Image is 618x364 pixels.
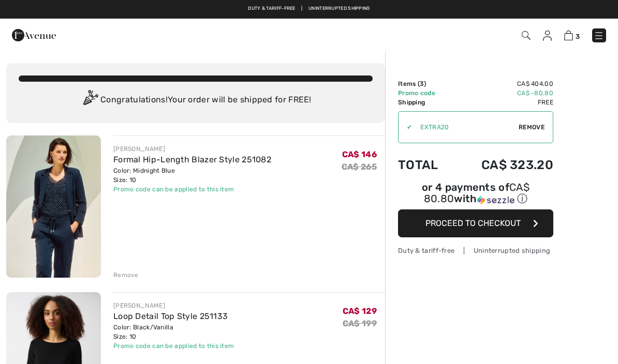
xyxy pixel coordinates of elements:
[398,183,553,206] div: or 4 payments of with
[398,147,453,183] td: Total
[543,31,552,41] img: My Info
[342,162,377,172] s: CA$ 265
[398,79,453,88] td: Items ( )
[594,31,604,41] img: Menu
[412,112,519,143] input: Promo code
[113,311,228,321] a: Loop Detail Top Style 251133
[113,166,271,185] div: Color: Midnight Blue Size: 10
[453,88,553,98] td: CA$ -80.80
[19,90,373,111] div: Congratulations! Your order will be shipped for FREE!
[453,79,553,88] td: CA$ 404.00
[12,25,56,45] img: 1ère Avenue
[576,33,580,40] span: 3
[477,195,514,205] img: Sezzle
[398,88,453,98] td: Promo code
[522,31,531,40] img: Search
[420,80,424,87] span: 3
[564,29,580,41] a: 3
[12,29,56,39] a: 1ère Avenue
[80,90,100,111] img: Congratulation2.svg
[113,185,271,194] div: Promo code can be applied to this item
[398,246,553,255] div: Duty & tariff-free | Uninterrupted shipping
[398,209,553,237] button: Proceed to Checkout
[113,270,139,280] div: Remove
[398,98,453,107] td: Shipping
[113,323,234,341] div: Color: Black/Vanilla Size: 10
[113,144,271,154] div: [PERSON_NAME]
[113,301,234,310] div: [PERSON_NAME]
[453,98,553,107] td: Free
[564,31,573,40] img: Shopping Bag
[6,135,101,278] img: Formal Hip-Length Blazer Style 251082
[424,181,529,205] span: CA$ 80.80
[113,155,271,164] a: Formal Hip-Length Blazer Style 251082
[399,123,412,132] div: ✔
[398,183,553,209] div: or 4 payments ofCA$ 80.80withSezzle Click to learn more about Sezzle
[453,147,553,183] td: CA$ 323.20
[113,341,234,351] div: Promo code can be applied to this item
[342,149,377,159] span: CA$ 146
[343,318,377,328] s: CA$ 199
[343,306,377,316] span: CA$ 129
[425,218,521,228] span: Proceed to Checkout
[519,123,545,132] span: Remove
